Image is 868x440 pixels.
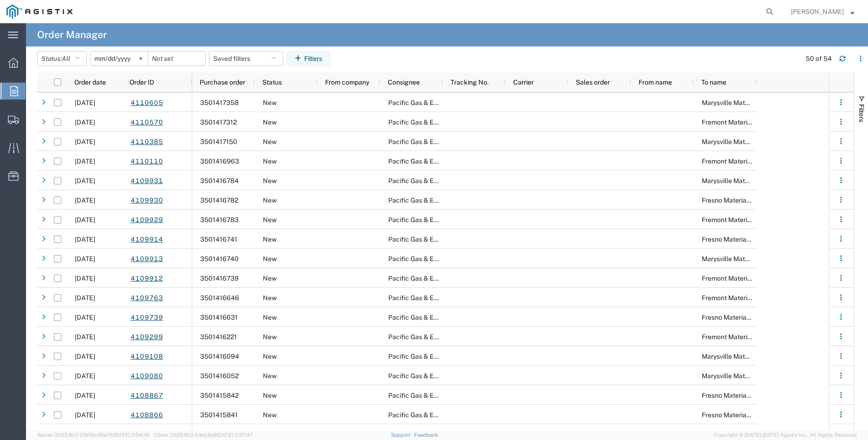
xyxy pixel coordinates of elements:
span: Fresno Materials Receiving [702,392,782,399]
span: New [263,255,277,263]
span: 08/12/2025 [75,158,95,165]
span: Order ID [130,79,154,86]
span: Fresno Materials Receiving [702,197,782,204]
span: 08/11/2025 [75,236,95,243]
a: 4110605 [130,95,163,111]
input: Not set [148,52,205,66]
span: Fremont Materials Receiving [702,216,787,223]
span: Marysville Materials Receiving [702,138,792,145]
span: From name [639,79,672,86]
span: 08/04/2025 [75,392,95,399]
span: Pacific Gas & Electric Company [388,236,483,243]
span: Pacific Gas & Electric Company [388,99,483,106]
a: 4110110 [130,153,163,170]
span: Betty Ortiz [791,7,844,17]
span: New [263,158,277,165]
span: Carrier [513,79,534,86]
span: 3501416094 [200,353,239,360]
span: Purchase order [200,79,245,86]
a: 4109739 [130,309,163,326]
span: New [263,138,277,145]
span: Status [262,79,282,86]
span: New [263,197,277,204]
span: Pacific Gas & Electric Company [388,255,483,263]
span: 3501416963 [200,158,239,165]
button: Saved filters [209,51,283,66]
span: [DATE] 11:54:36 [113,432,150,438]
span: 3501417358 [200,99,239,106]
span: Marysville Materials Receiving [702,99,792,106]
span: New [263,392,277,399]
span: 3501416740 [200,255,239,263]
span: Fremont Materials Receiving [702,333,787,341]
span: 3501417312 [200,118,237,126]
button: Status:All [37,51,87,66]
span: 3501416782 [200,197,238,204]
span: Server: 2025.16.0-21b0bc45e7b [37,432,150,438]
span: 3501416783 [200,216,239,223]
span: New [263,353,277,360]
span: New [263,236,277,243]
span: Pacific Gas & Electric Company [388,118,483,126]
span: New [263,294,277,302]
span: Pacific Gas & Electric Company [388,372,483,380]
span: Sales order [576,79,610,86]
span: Pacific Gas & Electric Company [388,314,483,321]
a: 4109299 [130,329,163,345]
div: 50 of 54 [806,54,832,64]
span: Marysville Materials Receiving [702,372,792,380]
span: Pacific Gas & Electric Company [388,392,483,399]
span: [DATE] 11:37:47 [217,432,253,438]
button: Filters [287,51,331,66]
span: 08/14/2025 [75,118,95,126]
span: Pacific Gas & Electric Company [388,138,483,145]
span: Pacific Gas & Electric Company [388,177,483,184]
a: 4109931 [130,173,163,189]
span: Tracking No. [450,79,489,86]
span: 3501416646 [200,294,239,302]
span: 3501416052 [200,372,239,380]
span: Pacific Gas & Electric Company [388,333,483,341]
span: 08/11/2025 [75,177,95,184]
button: [PERSON_NAME] [790,6,855,17]
span: Copyright © [DATE]-[DATE] Agistix Inc., All Rights Reserved [714,431,857,439]
a: 4109929 [130,212,163,228]
a: 4109080 [130,368,163,384]
a: 4108866 [130,407,163,423]
span: 3501416631 [200,314,238,321]
a: 4109763 [130,290,163,306]
span: 08/04/2025 [75,411,95,419]
span: Pacific Gas & Electric Company [388,294,483,302]
span: Marysville Materials Receiving [702,177,792,184]
img: logo [7,5,72,19]
span: New [263,275,277,282]
a: Feedback [414,432,438,438]
span: 08/08/2025 [75,314,95,321]
span: 08/11/2025 [75,197,95,204]
span: Pacific Gas & Electric Company [388,197,483,204]
span: Filters [858,104,865,122]
span: 08/05/2025 [75,372,95,380]
span: Client: 2025.16.0-b4dc8a9 [154,432,253,438]
span: Pacific Gas & Electric Company [388,275,483,282]
span: New [263,333,277,341]
span: 3501415841 [200,411,238,419]
span: Order date [74,79,106,86]
span: 08/05/2025 [75,353,95,360]
a: 4109913 [130,251,163,267]
span: 08/14/2025 [75,99,95,106]
span: 3501416741 [200,236,237,243]
span: Marysville Materials Receiving [702,353,792,360]
a: 4110385 [130,134,163,150]
span: 08/08/2025 [75,294,95,302]
span: 08/13/2025 [75,138,95,145]
span: New [263,314,277,321]
span: To name [701,79,726,86]
span: Pacific Gas & Electric Company [388,216,483,223]
span: 3501416739 [200,275,239,282]
span: From company [325,79,369,86]
input: Not set [91,52,148,66]
span: Fresno Materials Receiving [702,314,782,321]
a: Support [391,432,414,438]
span: Pacific Gas & Electric Company [388,353,483,360]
